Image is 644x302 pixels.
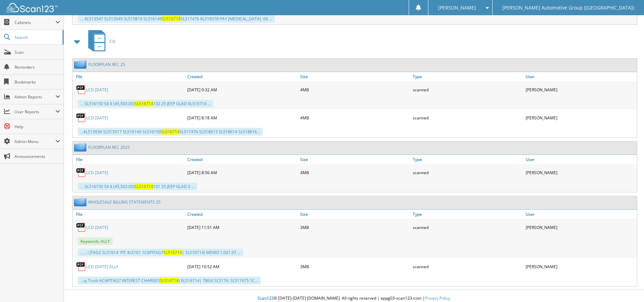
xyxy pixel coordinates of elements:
a: File [73,155,186,164]
div: scanned [411,83,524,96]
a: User [524,155,637,164]
a: LCD [DATE] [86,115,108,121]
div: [DATE] 11:51 AM [186,220,299,234]
a: Privacy Policy [425,295,450,301]
a: Size [299,72,411,81]
div: scanned [411,166,524,179]
div: ... SL516150 S$ $ (45,503.00) 132 25 JEEP GLAD $L516714 ... [78,100,213,108]
a: WHOLESALE BILLING STATEMENTS 25 [88,199,161,205]
iframe: Chat Widget [610,270,644,302]
img: PDF.png [76,261,86,272]
span: Reminders [15,64,60,70]
span: SL516714 [160,278,178,283]
div: [PERSON_NAME] [524,111,637,124]
span: [PERSON_NAME] [438,6,476,10]
span: SL516714 [162,16,181,22]
a: LCD [DATE] [86,225,108,230]
span: Scan [15,49,60,55]
div: ...$L513936 SL515017 SL516149 SL516150 SL517476 SL518613 SL518614 SL518616... [78,128,263,136]
div: [DATE] 9:32 AM [186,83,299,96]
div: [DATE] 10:52 AM [186,260,299,273]
div: scanned [411,111,524,124]
div: [DATE] 8:56 AM [186,166,299,179]
img: PDF.png [76,113,86,123]
div: scanned [411,260,524,273]
div: 4MB [299,166,411,179]
div: [DATE] 8:18 AM [186,111,299,124]
span: Cabinets [15,20,55,25]
a: FLOORPLAN REC 25 [88,62,125,67]
span: Search [15,34,59,40]
div: ... SL516150 S$ $ (45,503.00) 101 25 JEEP GLAD S ... [78,183,197,190]
a: User [524,72,637,81]
div: ...ty Truck AC6PITAG7 INTEREST CHARGES ) $L516714| TBGX SL5174: SL517475 1C... [78,277,261,284]
a: Created [186,155,299,164]
a: Type [411,72,524,81]
div: scanned [411,220,524,234]
span: Admin Menu [15,139,55,144]
img: PDF.png [76,167,86,178]
a: CO [84,28,115,55]
a: Size [299,155,411,164]
span: SL516714 [163,250,182,255]
img: scan123-logo-white.svg [7,3,57,12]
a: Type [411,210,524,219]
a: LCD [DATE] [86,87,108,93]
span: Keywords: ALLY [78,237,113,245]
span: User Reports [15,109,55,115]
span: Bookmarks [15,79,60,85]
div: ...... ! JTAG2 SL51614' PIT $L5161 1C6PITAG7 | SLS16714) MEMO 1,021.97 ... [78,249,243,256]
span: [PERSON_NAME] Automotive Group ([GEOGRAPHIC_DATA]) [502,6,634,10]
a: LCD [DATE] ALLY [86,264,118,270]
a: User [524,210,637,219]
a: File [73,210,186,219]
img: folder2.png [74,143,88,152]
div: [PERSON_NAME] [524,166,637,179]
div: [PERSON_NAME] [524,260,637,273]
span: CO [110,39,115,44]
a: Created [186,72,299,81]
div: 4MB [299,83,411,96]
img: PDF.png [76,222,86,232]
span: SL516714 [161,129,180,135]
img: folder2.png [74,60,88,69]
span: Help [15,124,60,130]
a: Type [411,155,524,164]
a: LCD [DATE] [86,170,108,176]
div: 4MB [299,111,411,124]
span: SL516714 [135,184,153,189]
div: 3MB [299,220,411,234]
div: [PERSON_NAME] [524,83,637,96]
img: PDF.png [76,85,86,95]
a: Size [299,210,411,219]
span: Admin Reports [15,94,55,100]
div: [PERSON_NAME] [524,220,637,234]
span: Announcements [15,154,60,159]
div: ... $L513547 SL513549 SL515816 SL516149 SL517476 $L518378 PAY [MEDICAL_DATA] -00 ... [78,15,275,23]
a: File [73,72,186,81]
a: FLOORPLAN REC 2025 [88,144,130,150]
span: Scan123 [258,295,274,301]
div: 3MB [299,260,411,273]
img: folder2.png [74,198,88,206]
span: SL516714 [135,101,153,107]
a: Created [186,210,299,219]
